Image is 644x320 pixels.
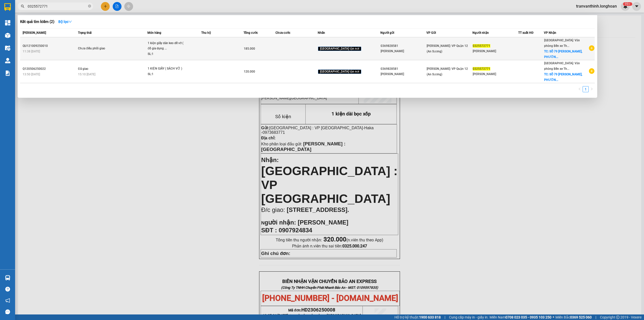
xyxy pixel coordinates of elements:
[78,31,92,35] span: Trạng thái
[473,49,518,54] div: [PERSON_NAME]
[318,70,361,74] span: [GEOGRAPHIC_DATA] tận nơi
[78,67,88,71] span: Đã giao
[318,31,325,35] span: Nhãn
[583,86,588,92] a: 1
[244,47,255,50] span: 185.000
[5,309,10,314] span: message
[5,33,10,38] img: warehouse-icon
[427,44,468,53] span: [PERSON_NAME]: VP Quận 12 (An Sương)
[20,19,54,24] h3: Kết quả tìm kiếm ( 2 )
[244,31,258,35] span: Tổng cước
[5,58,10,63] img: warehouse-icon
[78,73,95,76] span: 15:10 [DATE]
[578,87,581,90] span: left
[473,44,490,48] span: 0325572771
[68,20,72,23] span: down
[318,47,361,51] span: [GEOGRAPHIC_DATA] tận nơi
[54,18,76,26] button: Bộ lọcdown
[589,86,595,92] li: Next Page
[148,66,185,72] div: 1 KIỆN GIẤY ( SÁCH VỞ )
[590,87,593,90] span: right
[577,86,583,92] button: left
[381,43,426,49] div: 0369828581
[4,3,11,11] img: logo-vxr
[201,31,211,35] span: Thu hộ
[544,39,580,48] span: [GEOGRAPHIC_DATA]: Văn phòng Bến xe Th...
[380,31,394,35] span: Người gửi
[589,68,594,74] span: plus-circle
[518,31,534,35] span: TT xuất HĐ
[23,66,76,72] div: Q120506250022
[23,43,76,49] div: QU121009250010
[28,4,87,9] input: Tìm tên, số ĐT hoặc mã đơn
[589,45,594,51] span: plus-circle
[58,20,72,24] strong: Bộ lọc
[5,45,10,51] img: warehouse-icon
[5,20,10,25] img: dashboard-icon
[23,50,40,53] span: 11:38 [DATE]
[472,31,489,35] span: Người nhận
[473,67,490,71] span: 0325572771
[381,72,426,77] div: [PERSON_NAME]
[427,67,468,76] span: [PERSON_NAME]: VP Quận 12 (An Sương)
[589,86,595,92] button: right
[78,46,116,51] div: Chưa điều phối giao
[23,73,40,76] span: 13:50 [DATE]
[426,31,436,35] span: VP Gửi
[5,275,10,280] img: warehouse-icon
[88,5,91,8] span: close-circle
[381,49,426,54] div: [PERSON_NAME]
[148,41,185,51] div: 1 kiện giấy dán keo dễ vỡ ( đồ gia dụng ...
[5,287,10,292] span: question-circle
[5,298,10,303] span: notification
[544,61,580,71] span: [GEOGRAPHIC_DATA]: Văn phòng Bến xe Th...
[544,31,556,35] span: VP Nhận
[544,50,582,59] span: TC: SỐ 79 [PERSON_NAME], PHƯỜN...
[5,71,10,76] img: solution-icon
[577,86,583,92] li: Previous Page
[381,66,426,72] div: 0369828581
[148,72,185,77] div: SL: 1
[544,73,582,82] span: TC: SỐ 79 [PERSON_NAME], PHƯỜN...
[147,31,161,35] span: Món hàng
[275,31,290,35] span: Chưa cước
[148,51,185,57] div: SL: 1
[23,31,46,35] span: [PERSON_NAME]
[21,5,24,8] span: search
[88,4,91,9] span: close-circle
[473,72,518,77] div: [PERSON_NAME]
[244,70,255,73] span: 120.000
